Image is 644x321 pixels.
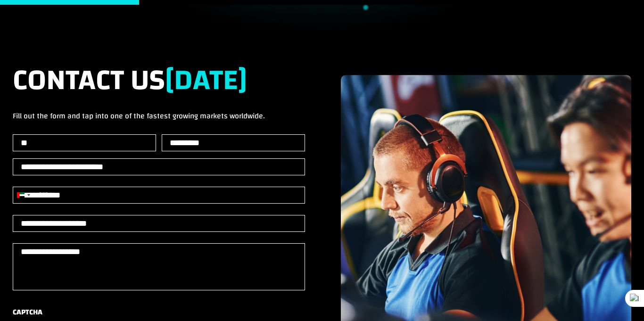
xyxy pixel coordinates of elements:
[34,189,49,201] div: +971
[597,276,644,321] iframe: Chat Widget
[13,306,42,319] label: CAPTCHA
[597,276,644,321] div: Chatt-widget
[13,187,49,203] button: Selected country
[165,53,247,107] strong: [DATE]
[13,110,305,122] p: Fill out the form and tap into one of the fastest growing markets worldwide.
[13,64,305,110] h2: CONTACT US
